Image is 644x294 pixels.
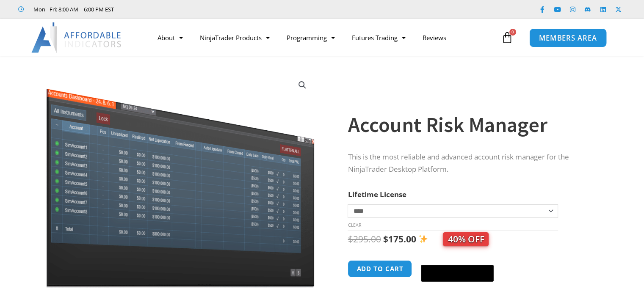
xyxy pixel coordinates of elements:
iframe: Customer reviews powered by Trustpilot [126,5,253,14]
a: MEMBERS AREA [529,28,607,47]
a: Clear options [348,222,361,228]
a: Programming [278,28,343,47]
a: View full-screen image gallery [295,77,310,93]
span: MEMBERS AREA [539,34,597,41]
span: Mon - Fri: 8:00 AM – 6:00 PM EST [31,4,114,14]
p: This is the most reliable and advanced account risk manager for the NinjaTrader Desktop Platform. [348,151,595,176]
bdi: 295.00 [348,233,381,245]
a: Futures Trading [343,28,414,47]
a: Reviews [414,28,455,47]
img: Screenshot 2024-08-26 15462845454 [44,71,316,288]
img: ✨ [419,234,428,243]
a: 0 [489,25,526,50]
a: About [149,28,191,47]
button: Add to cart [348,260,412,278]
span: $ [348,233,353,245]
span: $ [383,233,388,245]
nav: Menu [149,28,499,47]
bdi: 175.00 [383,233,416,245]
iframe: Secure express checkout frame [419,259,495,260]
img: LogoAI | Affordable Indicators – NinjaTrader [31,22,122,53]
label: Lifetime License [348,190,406,199]
span: 0 [509,29,516,36]
h1: Account Risk Manager [348,110,595,140]
span: 40% OFF [443,232,489,246]
a: NinjaTrader Products [191,28,278,47]
button: Buy with GPay [421,265,494,282]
